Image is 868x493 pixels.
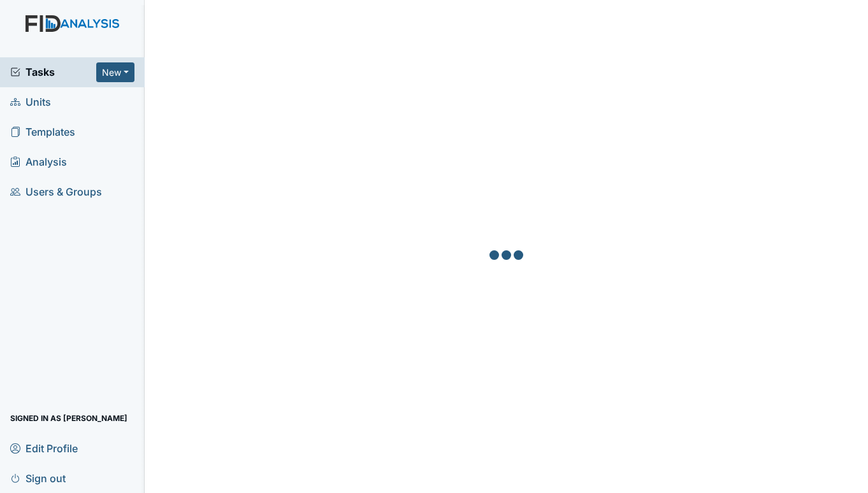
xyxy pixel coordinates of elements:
span: Edit Profile [10,438,78,458]
span: Analysis [10,152,67,172]
span: Sign out [10,468,66,488]
span: Units [10,92,51,112]
span: Signed in as [PERSON_NAME] [10,408,127,428]
button: New [96,62,134,82]
a: Tasks [10,64,96,80]
span: Users & Groups [10,182,102,202]
span: Templates [10,122,75,142]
